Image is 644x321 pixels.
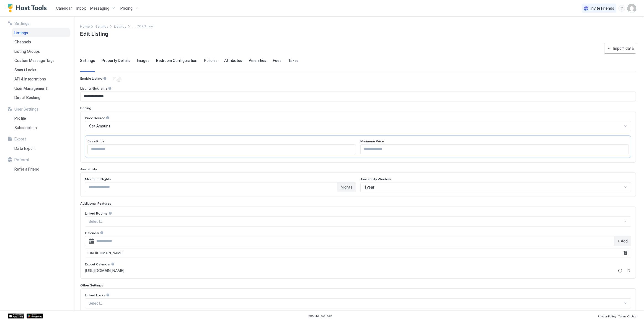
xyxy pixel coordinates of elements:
span: Subscription [14,125,37,130]
input: Input Field [85,182,337,192]
span: Other Settings [80,283,103,287]
span: User Settings [14,107,38,112]
span: Linked Rooms [85,211,108,215]
div: Breadcrumb [80,23,90,29]
a: Settings [95,23,108,29]
span: Set Amount [89,124,110,129]
div: User profile [627,4,636,13]
span: Base Price [87,139,104,143]
a: [URL][DOMAIN_NAME] [85,268,615,273]
div: menu [619,5,625,12]
span: Inbox [76,6,86,11]
button: Remove [622,250,629,256]
span: Channels [14,40,31,45]
div: Breadcrumb [95,23,108,29]
span: 1 year [364,185,374,190]
span: Minimum Nights [85,177,111,181]
span: Settings [95,24,108,28]
a: Listings [114,23,126,29]
span: Minimum Price [360,139,384,143]
a: Refer a Friend [12,165,70,174]
a: Listings [12,28,70,38]
span: Privacy Policy [598,315,616,318]
a: User Management [12,84,70,93]
span: Data Export [14,146,36,151]
a: Inbox [76,5,86,11]
input: Input Field [81,92,636,101]
span: Price Source [85,116,105,120]
span: User Management [14,86,47,91]
span: Invite Friends [591,6,614,11]
button: Copy [626,268,631,273]
a: Home [80,23,90,29]
span: Listings [114,24,126,28]
span: Terms Of Use [618,315,636,318]
button: Refresh [617,267,624,274]
input: Input Field [88,145,356,154]
a: Custom Message Tags [12,56,70,65]
span: Availability [80,167,97,171]
span: Amenities [249,58,266,63]
input: Input Field [94,236,614,246]
span: Breadcrumb [132,24,153,28]
span: [URL][DOMAIN_NAME] [85,268,124,273]
iframe: To enrich screen reader interactions, please activate Accessibility in Grammarly extension settings [6,302,19,315]
div: Import data [613,45,634,51]
a: Terms Of Use [618,313,636,319]
a: Host Tools Logo [8,4,49,12]
span: Calendar [56,6,72,11]
span: API & Integrations [14,77,46,82]
div: Breadcrumb [114,23,126,29]
a: Channels [12,37,70,47]
span: Listings [14,30,28,35]
span: © 2025 Host Tools [309,314,333,318]
a: Google Play Store [27,314,43,319]
a: Data Export [12,144,70,153]
span: Availability Window [360,177,391,181]
span: Direct Booking [14,95,40,100]
span: Listing Groups [14,49,40,54]
span: Property Details [102,58,130,63]
span: Smart Locks [14,67,36,72]
span: Attributes [224,58,242,63]
a: Calendar [56,5,72,11]
span: Home [80,24,90,28]
span: Pricing [80,106,91,110]
span: Listing Nickname [80,86,107,90]
input: Input Field [361,145,629,154]
span: Linked Locks [85,293,105,297]
a: Direct Booking [12,93,70,102]
a: API & Integrations [12,74,70,84]
span: Taxes [288,58,299,63]
span: Images [137,58,149,63]
span: Nights [341,185,352,190]
span: + Add [617,239,628,244]
span: Referral [14,157,29,162]
span: Calendar [85,231,99,235]
button: Import data [604,43,636,54]
span: Enable Listing [80,76,102,80]
span: Pricing [120,6,133,11]
span: Fees [273,58,281,63]
span: Settings [14,21,29,26]
span: Additional Features [80,201,111,205]
span: Messaging [90,6,109,11]
a: Subscription [12,123,70,132]
a: Smart Locks [12,65,70,75]
span: Profile [14,116,26,121]
a: Privacy Policy [598,313,616,319]
span: Bedroom Configuration [156,58,197,63]
span: Edit Listing [80,29,108,37]
a: App Store [8,314,24,319]
span: Custom Message Tags [14,58,55,63]
span: Settings [80,58,95,63]
span: Export [14,137,26,142]
a: Listing Groups [12,47,70,56]
span: Refer a Friend [14,167,39,172]
a: Profile [12,114,70,123]
span: Export Calendar [85,262,110,266]
span: Policies [204,58,218,63]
